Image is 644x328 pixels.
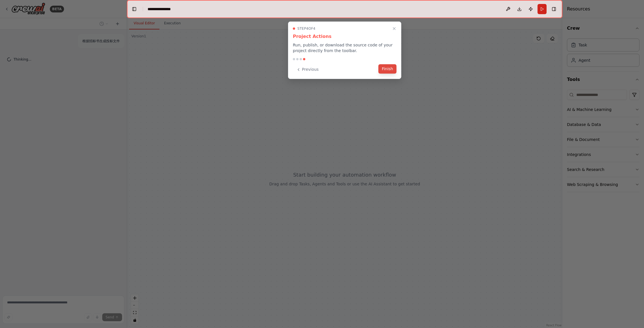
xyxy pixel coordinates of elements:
[130,5,138,13] button: Hide left sidebar
[293,42,396,53] p: Run, publish, or download the source code of your project directly from the toolbar.
[391,25,398,32] button: Close walkthrough
[378,64,396,74] button: Finish
[293,33,396,40] h3: Project Actions
[293,65,322,74] button: Previous
[297,26,315,31] span: Step 4 of 4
